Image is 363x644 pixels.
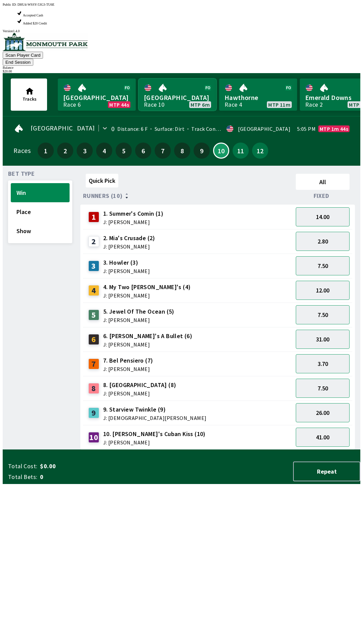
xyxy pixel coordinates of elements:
[16,189,64,197] span: Win
[296,281,350,300] button: 12.00
[305,102,323,107] div: Race 2
[293,462,360,481] button: Repeat
[316,335,329,343] span: 31.00
[8,462,37,470] span: Total Cost:
[225,102,242,107] div: Race 4
[88,261,99,271] div: 3
[185,125,244,132] span: Track Condition: Firm
[103,391,176,396] span: J: [PERSON_NAME]
[38,143,54,159] button: 1
[103,244,155,249] span: J: [PERSON_NAME]
[98,148,111,153] span: 4
[238,126,290,131] div: [GEOGRAPHIC_DATA]
[11,78,47,111] button: Tracks
[316,213,329,221] span: 14.00
[296,428,350,447] button: 41.00
[11,221,70,240] button: Show
[318,360,328,368] span: 3.70
[103,440,206,445] span: J: [PERSON_NAME]
[215,149,227,152] span: 10
[88,359,99,369] div: 7
[117,148,130,153] span: 5
[137,148,150,153] span: 6
[86,174,118,187] button: Quick Pick
[296,305,350,324] button: 7.50
[8,473,37,481] span: Total Bets:
[116,143,132,159] button: 5
[103,405,207,414] span: 9. Starview Twinkle (9)
[88,408,99,418] div: 9
[3,59,33,66] button: End Session
[293,193,352,199] div: Fixed
[138,78,216,111] a: [GEOGRAPHIC_DATA]Race 10MTP 6m
[103,381,176,389] span: 8. [GEOGRAPHIC_DATA] (8)
[3,66,360,69] div: Balance
[59,148,72,153] span: 2
[3,52,43,59] button: Scan Player Card
[234,148,247,153] span: 11
[296,174,350,190] button: All
[320,126,348,131] span: MTP 1m 44s
[88,212,99,222] div: 1
[103,366,153,372] span: J: [PERSON_NAME]
[299,468,354,475] span: Repeat
[296,256,350,275] button: 7.50
[296,330,350,349] button: 31.00
[3,69,360,73] div: $ 20.00
[11,202,70,221] button: Place
[195,148,208,153] span: 9
[88,334,99,345] div: 6
[117,125,148,132] span: Distance: 6 F
[78,148,91,153] span: 3
[83,193,123,199] span: Runners (10)
[296,379,350,398] button: 7.50
[296,354,350,373] button: 3.70
[225,93,292,102] span: Hawthorne
[155,143,171,159] button: 7
[103,307,174,316] span: 5. Jewel Of The Ocean (5)
[219,78,297,111] a: HawthorneRace 4MTP 11m
[103,415,207,421] span: J: [DEMOGRAPHIC_DATA][PERSON_NAME]
[103,342,192,347] span: J: [PERSON_NAME]
[103,430,206,438] span: 10. [PERSON_NAME]'s Cuban Kiss (10)
[103,234,155,243] span: 2. Mia's Crusade (2)
[233,143,249,159] button: 11
[316,409,329,417] span: 26.00
[63,102,81,107] div: Race 6
[194,143,210,159] button: 9
[57,143,73,159] button: 2
[88,285,99,296] div: 4
[156,148,169,153] span: 7
[3,29,360,33] div: Version 1.4.0
[296,207,350,226] button: 14.00
[17,3,54,6] span: DHU4-WSSY-53G3-TU6E
[3,33,88,51] img: venue logo
[39,148,52,153] span: 1
[16,227,64,235] span: Show
[63,93,130,102] span: [GEOGRAPHIC_DATA]
[103,209,163,218] span: 1. Summer's Comin (1)
[109,102,129,107] span: MTP 44s
[103,332,192,340] span: 6. [PERSON_NAME]'s A Bullet (6)
[316,433,329,441] span: 41.00
[268,102,290,107] span: MTP 11m
[11,183,70,202] button: Win
[88,383,99,394] div: 8
[16,208,64,216] span: Place
[174,143,190,159] button: 8
[40,462,146,470] span: $0.00
[213,143,229,159] button: 10
[254,148,267,153] span: 12
[13,148,31,153] div: Races
[103,268,150,274] span: J: [PERSON_NAME]
[88,432,99,443] div: 10
[83,193,293,199] div: Runners (10)
[318,384,328,392] span: 7.50
[89,177,115,184] span: Quick Pick
[148,125,185,132] span: Surface: Dirt
[111,126,115,131] div: 0
[58,78,136,111] a: [GEOGRAPHIC_DATA]Race 6MTP 44s
[176,148,189,153] span: 8
[23,21,47,25] span: Added $20 Credit
[318,262,328,270] span: 7.50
